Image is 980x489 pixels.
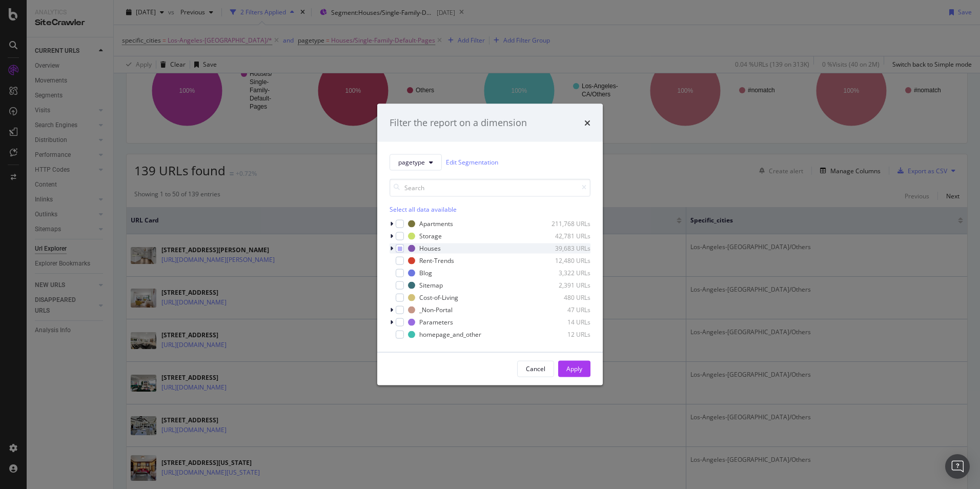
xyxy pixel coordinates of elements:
div: Parameters [419,318,453,327]
button: pagetype [390,154,442,170]
a: Edit Segmentation [446,157,498,168]
div: Open Intercom Messenger [945,454,970,479]
div: Cost-of-Living [419,293,458,302]
div: Apply [566,364,582,373]
div: modal [377,104,603,385]
div: Filter the report on a dimension [390,116,527,130]
div: Sitemap [419,281,443,290]
div: 12 URLs [540,330,590,339]
button: Apply [558,360,590,377]
div: _Non-Portal [419,305,453,314]
div: Select all data available [390,205,590,213]
div: Cancel [526,364,545,373]
div: 480 URLs [540,293,590,302]
div: 12,480 URLs [540,256,590,265]
div: 14 URLs [540,318,590,327]
div: times [584,116,590,130]
div: 211,768 URLs [540,219,590,228]
div: 39,683 URLs [540,244,590,253]
div: Houses [419,244,441,253]
div: Apartments [419,219,453,228]
div: Storage [419,232,442,240]
span: pagetype [398,158,425,167]
div: Blog [419,269,432,277]
div: Rent-Trends [419,256,454,265]
div: 42,781 URLs [540,232,590,240]
input: Search [390,178,590,196]
div: 47 URLs [540,305,590,314]
div: homepage_and_other [419,330,481,339]
div: 3,322 URLs [540,269,590,277]
div: 2,391 URLs [540,281,590,290]
button: Cancel [517,360,554,377]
